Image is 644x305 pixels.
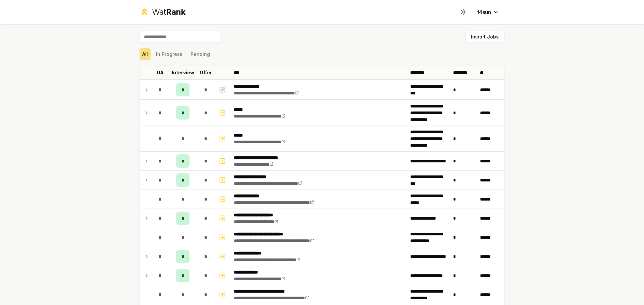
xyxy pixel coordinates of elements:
[465,31,504,43] button: Import Jobs
[472,6,504,18] button: f4sun
[200,69,212,76] p: Offer
[140,7,185,17] a: WatRank
[140,48,151,60] button: All
[172,69,194,76] p: Interview
[188,48,213,60] button: Pending
[152,7,185,17] div: Wat
[477,8,491,16] span: f4sun
[153,48,185,60] button: In Progress
[166,7,185,17] span: Rank
[157,69,164,76] p: OA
